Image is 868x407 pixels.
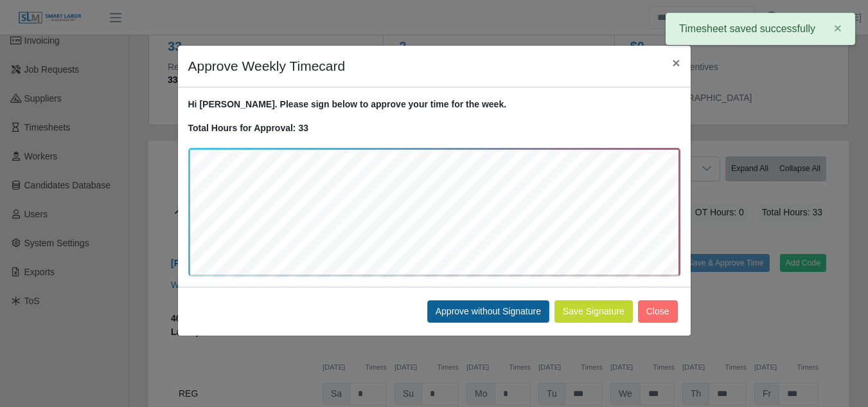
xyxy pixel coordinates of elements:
span: × [672,55,680,70]
button: Close [662,46,690,80]
button: Approve without Signature [427,300,549,323]
button: Close [638,300,678,323]
strong: Hi [PERSON_NAME]. Please sign below to approve your time for the week. [188,99,507,109]
button: Save Signature [554,300,633,323]
div: Timesheet saved successfully [666,13,855,45]
strong: Total Hours for Approval: 33 [188,123,308,133]
span: × [834,21,842,35]
h4: Approve Weekly Timecard [188,56,346,77]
